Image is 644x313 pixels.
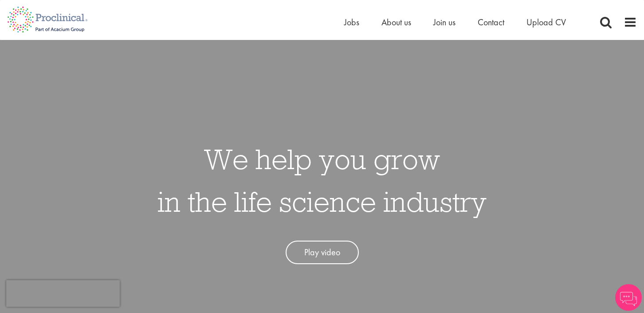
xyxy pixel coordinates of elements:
[344,16,359,28] a: Jobs
[381,16,411,28] a: About us
[286,241,359,264] a: Play video
[526,16,566,28] a: Upload CV
[157,138,487,223] h1: We help you grow in the life science industry
[433,16,456,28] a: Join us
[478,16,504,28] a: Contact
[615,284,642,311] img: Chatbot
